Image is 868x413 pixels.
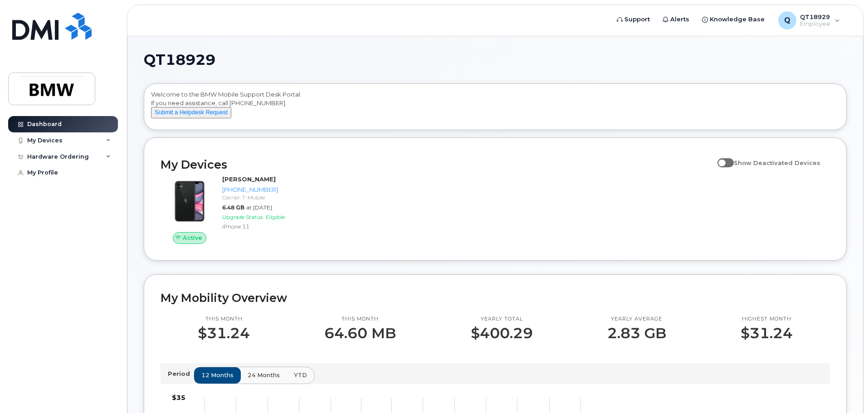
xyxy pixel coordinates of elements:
[324,325,396,341] p: 64.60 MB
[144,53,215,67] span: QT18929
[324,316,396,323] p: This month
[151,90,839,126] div: Welcome to the BMW Mobile Support Desk Portal If you need assistance, call [PHONE_NUMBER].
[246,204,272,211] span: at [DATE]
[198,316,250,323] p: This month
[471,316,533,323] p: Yearly total
[151,107,231,118] button: Submit a Helpdesk Request
[829,374,861,406] iframe: Messenger Launcher
[222,194,316,201] div: Carrier: T-Mobile
[168,180,211,223] img: iPhone_11.jpg
[248,371,280,379] span: 24 months
[183,233,202,242] span: Active
[222,175,276,183] strong: [PERSON_NAME]
[222,185,316,194] div: [PHONE_NUMBER]
[607,316,666,323] p: Yearly average
[168,369,194,378] p: Period
[161,175,320,244] a: Active[PERSON_NAME][PHONE_NUMBER]Carrier: T-Mobile6.48 GBat [DATE]Upgrade Status:EligibleiPhone 11
[607,325,666,341] p: 2.83 GB
[151,108,231,116] a: Submit a Helpdesk Request
[734,159,820,166] span: Show Deactivated Devices
[717,154,725,161] input: Show Deactivated Devices
[198,325,250,341] p: $31.24
[266,214,285,220] span: Eligible
[161,158,713,171] h2: My Devices
[222,214,264,220] span: Upgrade Status:
[172,394,185,402] tspan: $35
[741,325,793,341] p: $31.24
[222,223,316,230] div: iPhone 11
[222,204,244,211] span: 6.48 GB
[294,371,307,379] span: YTD
[471,325,533,341] p: $400.29
[161,291,830,305] h2: My Mobility Overview
[741,316,793,323] p: Highest month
